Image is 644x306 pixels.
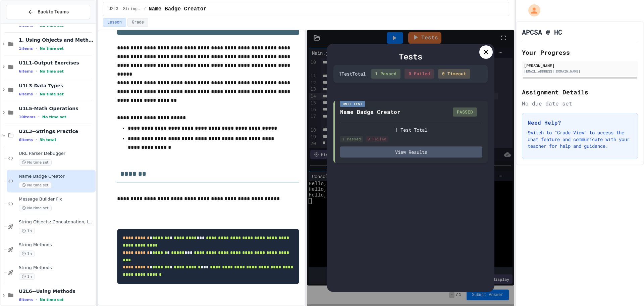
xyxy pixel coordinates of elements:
span: Name Badge Creator [19,174,94,179]
h1: APCSA @ HC [522,27,562,37]
div: 1 Test Total [339,70,366,77]
span: String Objects: Concatenation, Literals, and More [19,219,94,225]
div: 1 Test Total [340,126,482,133]
span: • [38,114,40,120]
span: 3h total [40,138,56,142]
h3: Need Help? [528,119,632,127]
span: 10 items [19,115,36,119]
span: Message Builder Fix [19,196,94,202]
div: PASSED [453,107,477,117]
span: No time set [40,69,64,74]
div: Name Badge Creator [340,108,400,116]
span: 1h [19,228,35,234]
span: U2L6--Using Methods [19,288,94,294]
div: Tests [333,50,488,62]
span: 6 items [19,298,33,302]
button: Back to Teams [6,5,90,19]
div: 0 Failed [405,69,434,79]
span: String Methods [19,265,94,271]
div: 0 Failed [366,136,388,142]
div: Unit Test [340,101,365,107]
span: No time set [19,205,52,211]
span: 1 items [19,46,33,51]
span: U1L3-Data Types [19,83,94,89]
span: URL Parser Debugger [19,151,94,157]
span: No time set [40,298,64,302]
span: • [36,297,37,302]
h2: Your Progress [522,48,638,57]
span: U1L5-Math Operations [19,105,94,112]
span: 1h [19,251,35,257]
span: U2L3--Strings Practice [19,128,94,134]
span: • [36,137,37,142]
span: • [36,69,37,74]
span: • [36,91,37,97]
div: 1 Passed [340,136,363,142]
span: 6 items [19,138,33,142]
span: Back to Teams [38,8,69,15]
span: Name Badge Creator [149,5,207,13]
span: / [144,6,146,12]
span: No time set [40,92,64,96]
div: [EMAIL_ADDRESS][DOMAIN_NAME] [524,69,636,74]
span: • [36,46,37,51]
span: No time set [19,182,52,188]
span: 1h [19,273,35,280]
h2: Assignment Details [522,87,638,97]
span: 6 items [19,69,33,74]
div: [PERSON_NAME] [524,62,636,69]
div: My Account [521,3,542,18]
span: No time set [42,115,66,119]
p: Switch to "Grade View" to access the chat feature and communicate with your teacher for help and ... [528,129,632,149]
span: No time set [19,159,52,166]
span: No time set [40,46,64,51]
div: 0 Timeout [438,69,470,79]
span: U2L3--Strings Practice [109,6,141,12]
button: View Results [340,146,482,158]
button: Lesson [103,18,126,27]
div: No due date set [522,99,638,107]
button: Grade [127,18,148,27]
span: 1. Using Objects and Methods [19,37,94,43]
span: 6 items [19,92,33,96]
span: String Methods [19,242,94,248]
div: 1 Passed [371,69,400,79]
span: U1L1-Output Exercises [19,60,94,66]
